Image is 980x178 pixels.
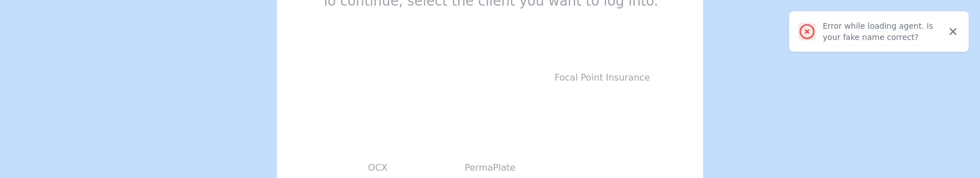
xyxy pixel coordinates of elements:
button: Close [944,23,962,41]
div: Error while loading agent. Is your fake name correct? [823,20,944,43]
p: OCX [322,161,434,175]
p: Focal Point Insurance [546,71,658,84]
p: PermaPlate [434,161,546,175]
button: Focal Point Insurance [546,33,658,123]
